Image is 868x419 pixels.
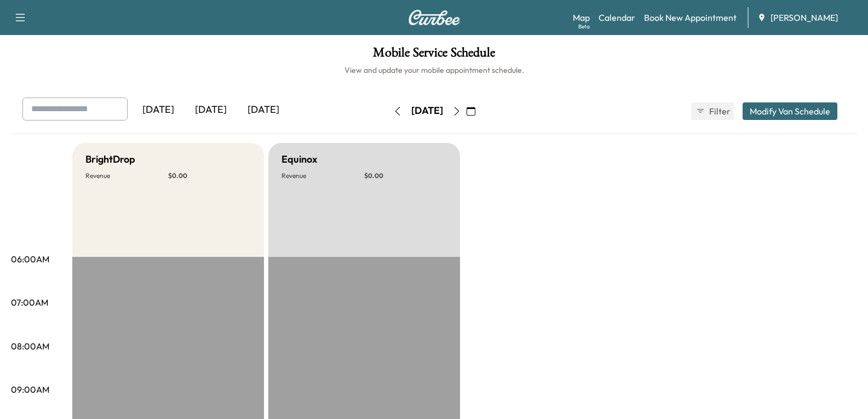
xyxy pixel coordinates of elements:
p: $ 0.00 [168,171,251,180]
a: MapBeta [573,11,590,24]
p: $ 0.00 [364,171,447,180]
div: Beta [578,22,590,31]
a: Calendar [599,11,635,24]
h1: Mobile Service Schedule [11,46,857,65]
p: Revenue [281,171,364,180]
span: [PERSON_NAME] [771,11,838,24]
div: [DATE] [237,97,290,123]
h5: BrightDrop [85,152,135,167]
a: Book New Appointment [644,11,737,24]
img: Curbee Logo [408,10,461,25]
div: [DATE] [185,97,237,123]
h5: Equinox [281,152,317,167]
span: Filter [709,105,729,118]
h6: View and update your mobile appointment schedule. [11,65,857,76]
p: 09:00AM [11,383,49,396]
button: Modify Van Schedule [743,102,837,120]
p: Revenue [85,171,168,180]
div: [DATE] [411,104,443,118]
p: 08:00AM [11,340,49,353]
p: 06:00AM [11,252,49,266]
p: 07:00AM [11,296,48,309]
div: [DATE] [132,97,185,123]
button: Filter [691,102,734,120]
